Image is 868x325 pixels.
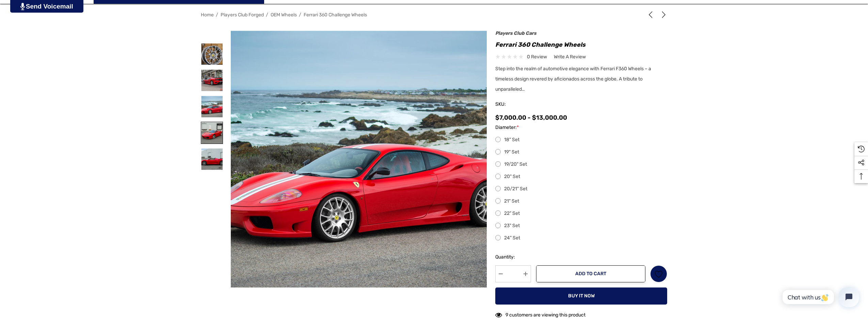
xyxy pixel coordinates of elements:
[495,309,585,319] div: 9 customers are viewing this product
[201,148,223,170] img: Ferrari 360 Challenge Wheels
[201,12,214,18] a: Home
[495,160,667,168] label: 19/20" Set
[495,222,667,230] label: 23" Set
[495,234,667,242] label: 24" Set
[495,136,667,144] label: 18" Set
[271,12,297,18] a: OEM Wheels
[495,253,531,261] label: Quantity:
[495,100,529,109] span: SKU:
[201,96,223,117] img: Ferrari 360 Wheels
[495,30,536,36] a: Players Club Cars
[495,185,667,193] label: 20/21" Set
[647,11,657,18] a: Previous
[854,173,868,180] svg: Top
[554,53,586,61] a: Write a Review
[221,12,264,18] a: Players Club Forged
[304,12,367,18] a: Ferrari 360 Challenge Wheels
[527,53,547,61] span: 0 review
[201,9,667,21] nav: Breadcrumb
[201,70,223,91] img: Ferrari 360 Wheels
[495,114,567,121] span: $7,000.00 - $13,000.00
[495,209,667,218] label: 22" Set
[858,146,865,152] svg: Recently Viewed
[858,159,865,166] svg: Social Media
[495,197,667,205] label: 21" Set
[775,281,865,313] iframe: Tidio Chat
[554,54,586,60] span: Write a Review
[495,66,651,92] span: Step into the realm of automotive elegance with Ferrari F360 Wheels – a timeless design revered b...
[495,39,667,50] h1: Ferrari 360 Challenge Wheels
[536,265,645,282] button: Add to Cart
[495,148,667,156] label: 19" Set
[655,270,663,278] svg: Wish List
[201,122,223,144] img: Ferrari 360 Challenge Wheels
[658,11,667,18] a: Next
[495,287,667,305] button: Buy it now
[495,123,667,132] label: Diameter:
[650,265,667,282] a: Wish List
[495,173,667,181] label: 20" Set
[201,43,223,65] img: Ferrari 360 Wheels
